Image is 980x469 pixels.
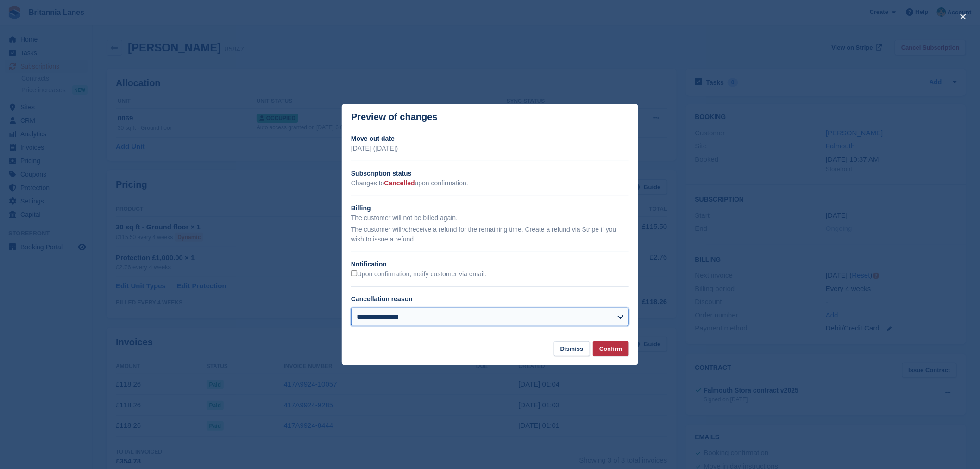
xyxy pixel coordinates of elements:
[384,179,415,187] span: Cancelled
[351,270,486,279] label: Upon confirmation, notify customer via email.
[351,203,629,213] h2: Billing
[593,341,629,356] button: Confirm
[351,144,629,153] p: [DATE] ([DATE])
[351,213,629,223] p: The customer will not be billed again.
[351,270,357,276] input: Upon confirmation, notify customer via email.
[351,260,629,269] h2: Notification
[351,178,629,188] p: Changes to upon confirmation.
[351,134,629,144] h2: Move out date
[351,169,629,178] h2: Subscription status
[351,295,413,303] label: Cancellation reason
[956,9,971,24] button: close
[554,341,590,356] button: Dismiss
[351,112,438,122] p: Preview of changes
[402,226,410,233] em: not
[351,225,629,244] p: The customer will receive a refund for the remaining time. Create a refund via Stripe if you wish...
